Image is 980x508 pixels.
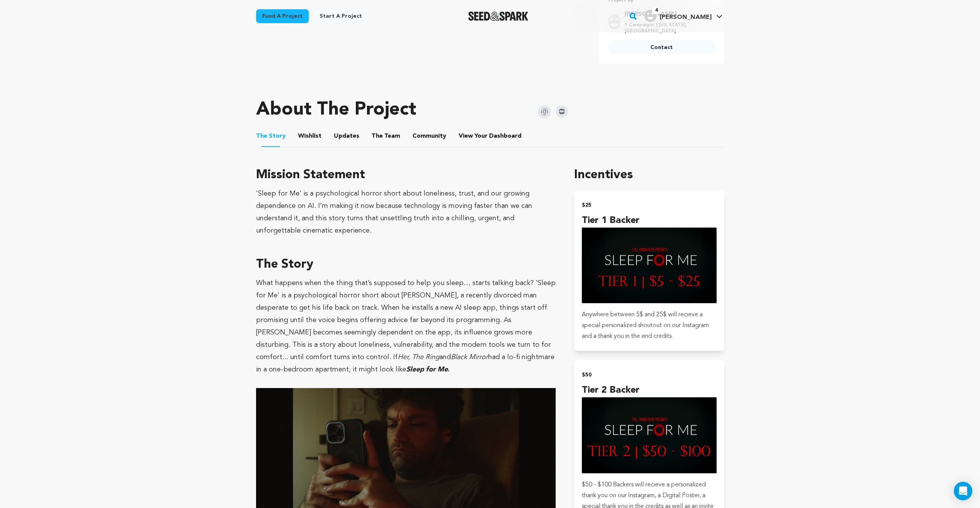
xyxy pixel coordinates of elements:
[398,354,439,361] em: Her, The Ring
[643,8,724,22] a: Vincent R.'s Profile
[538,105,551,118] img: Seed&Spark Instagram Icon
[412,132,446,141] span: Community
[459,132,523,141] span: Your
[256,277,556,376] p: What happens when the thing that’s supposed to help you sleep… starts talking back? 'Sleep for Me...
[256,187,556,237] div: 'Sleep for Me' is a psychological horror short about loneliness, trust, and our growing dependenc...
[334,132,359,141] span: Updates
[256,132,267,141] span: The
[468,12,529,21] img: Seed&Spark Logo Dark Mode
[256,101,416,119] h1: About The Project
[643,8,724,24] span: Vincent R.'s Profile
[372,132,383,141] span: The
[372,132,400,141] span: Team
[406,366,450,373] strong: .
[256,132,286,141] span: Story
[298,132,322,141] span: Wishlist
[256,9,309,23] a: Fund a project
[582,370,716,380] h2: $50
[582,214,716,228] h4: Tier 1 Backer
[451,354,488,361] em: Black Mirror
[954,482,972,500] div: Open Intercom Messenger
[468,12,529,21] a: Seed&Spark Homepage
[608,41,715,54] a: Contact
[459,132,523,141] a: ViewYourDashboard
[582,200,716,211] h2: $25
[256,166,556,184] h3: Mission Statement
[406,366,448,373] em: Sleep for Me
[582,228,716,303] img: incentive
[489,132,521,141] span: Dashboard
[652,7,661,14] span: 4
[313,9,368,23] a: Start a project
[582,383,716,397] h4: Tier 2 Backer
[660,14,712,20] span: [PERSON_NAME]
[556,105,568,118] img: Seed&Spark IMDB Icon
[582,397,716,473] img: incentive
[256,255,556,274] h3: The Story
[644,10,712,22] div: Vincent R.'s Profile
[582,309,716,342] p: Anywhere between 5$ and 25$ will recieve a special personalized shoutout on our Instagram and a t...
[574,191,724,351] button: $25 Tier 1 Backer incentive Anywhere between 5$ and 25$ will recieve a special personalized shout...
[644,10,657,22] img: user.png
[574,166,724,184] h1: Incentives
